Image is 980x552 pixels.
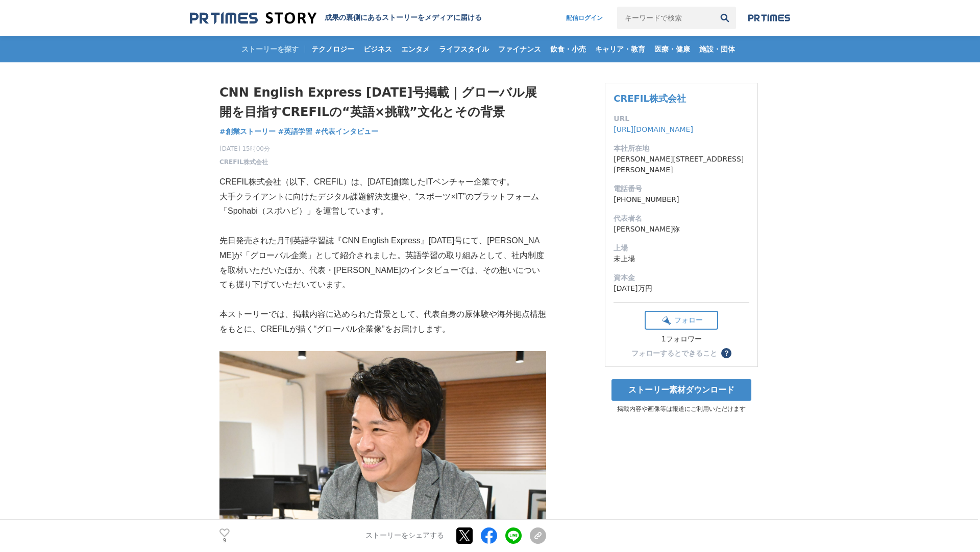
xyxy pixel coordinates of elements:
[591,36,649,62] a: キャリア・教育
[614,194,749,205] dd: [PHONE_NUMBER]
[614,143,749,154] dt: 本社所在地
[645,335,718,344] div: 1フォロワー
[748,14,790,22] img: prtimes
[494,36,545,62] a: ファイナンス
[714,7,736,29] button: 検索
[278,127,313,136] span: #英語学習
[219,126,276,137] a: #創業ストーリー
[546,36,590,62] a: 飲食・小売
[219,234,546,292] p: 先日発売された月刊英語学習誌『CNN English Express』[DATE]号にて、[PERSON_NAME]が「グローバル企業」として紹介されました。英語学習の取り組みとして、社内制度を...
[219,190,546,219] p: 大手クライアントに向けたデジタル課題解決支援や、“スポーツ×IT”のプラットフォーム「Spohabi（スポハビ）」を運営しています。
[617,7,714,29] input: キーワードで検索
[494,44,545,54] span: ファイナンス
[614,183,749,194] dt: 電話番号
[359,36,396,62] a: ビジネス
[219,175,546,190] p: CREFIL株式会社（以下、CREFIL）は、[DATE]創業したITベンチャー企業です。
[219,157,268,167] a: CREFIL株式会社
[219,144,270,153] span: [DATE] 15時00分
[614,224,749,235] dd: [PERSON_NAME]弥
[435,36,493,62] a: ライフスタイル
[397,36,434,62] a: エンタメ
[695,44,739,54] span: 施設・団体
[546,44,590,54] span: 飲食・小売
[219,538,230,543] p: 9
[614,113,749,124] dt: URL
[307,36,358,62] a: テクノロジー
[315,126,378,137] a: #代表インタビュー
[631,350,717,357] div: フォローするとできること
[650,36,694,62] a: 医療・健康
[307,44,358,54] span: テクノロジー
[614,283,749,294] dd: [DATE]万円
[365,532,444,541] p: ストーリーをシェアする
[190,11,482,25] a: 成果の裏側にあるストーリーをメディアに届ける 成果の裏側にあるストーリーをメディアに届ける
[723,350,730,357] span: ？
[695,36,739,62] a: 施設・団体
[650,44,694,54] span: 医療・健康
[614,125,693,133] a: [URL][DOMAIN_NAME]
[219,307,546,337] p: 本ストーリーでは、掲載内容に込められた背景として、代表自身の原体験や海外拠点構想をもとに、CREFILが描く“グローバル企業像”をお届けします。
[605,405,758,413] p: 掲載内容や画像等は報道にご利用いただけます
[645,311,718,330] button: フォロー
[591,44,649,54] span: キャリア・教育
[614,272,749,283] dt: 資本金
[219,83,546,122] h1: CNN English Express [DATE]号掲載｜グローバル展開を目指すCREFILの“英語×挑戦”文化とその背景
[614,213,749,224] dt: 代表者名
[278,126,313,137] a: #英語学習
[190,11,316,25] img: 成果の裏側にあるストーリーをメディアに届ける
[614,154,749,175] dd: [PERSON_NAME][STREET_ADDRESS][PERSON_NAME]
[611,379,751,401] a: ストーリー素材ダウンロード
[614,243,749,254] dt: 上場
[325,13,482,22] h2: 成果の裏側にあるストーリーをメディアに届ける
[219,127,276,136] span: #創業ストーリー
[359,44,396,54] span: ビジネス
[614,254,749,264] dd: 未上場
[556,7,613,29] a: 配信ログイン
[721,348,731,358] button: ？
[397,44,434,54] span: エンタメ
[315,127,378,136] span: #代表インタビュー
[614,93,686,104] a: CREFIL株式会社
[435,44,493,54] span: ライフスタイル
